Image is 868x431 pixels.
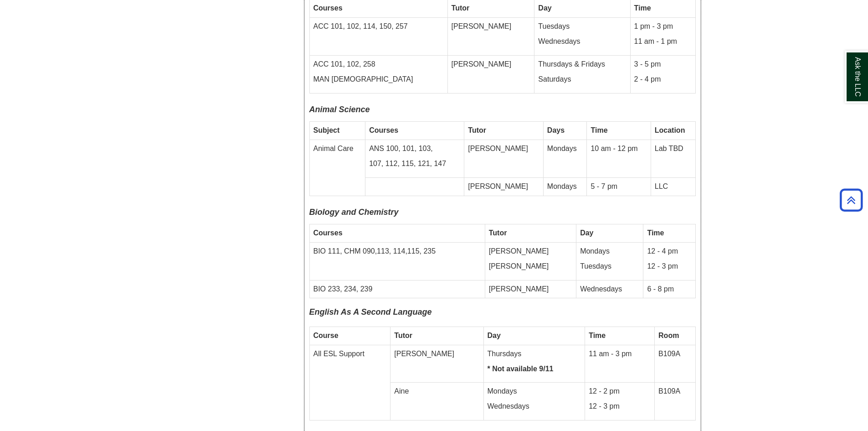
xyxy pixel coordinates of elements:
td: [PERSON_NAME] [485,280,576,298]
td: B109A [655,383,695,421]
td: [PERSON_NAME] [464,177,543,196]
p: [PERSON_NAME] [489,261,572,272]
td: 6 - 8 pm [643,280,695,298]
p: Wednesdays [488,401,581,412]
strong: Tutor [394,332,412,339]
strong: Room [658,332,679,339]
td: ACC 101, 102, 114, 150, 257 [309,18,447,56]
td: [PERSON_NAME] [464,140,543,178]
td: BIO 111, CHM 090,113, 114,115, 235 [309,242,485,280]
strong: Course [313,332,339,339]
p: ACC 101, 102, 258 [313,59,444,70]
p: Mondays [580,246,639,257]
td: Mondays [543,140,587,178]
font: Biology and Chemistry [309,208,399,217]
p: 12 - 4 pm [647,246,691,257]
td: [PERSON_NAME] [390,345,483,383]
strong: Tutor [489,229,507,237]
p: MAN [DEMOGRAPHIC_DATA] [313,74,444,85]
td: LLC [651,177,695,196]
td: 5 - 7 pm [587,177,651,196]
strong: Time [634,4,651,12]
p: [PERSON_NAME] [489,246,572,257]
strong: Courses [313,229,343,237]
td: Aine [390,383,483,421]
strong: Tutor [468,126,486,134]
p: Lab TBD [655,144,692,154]
strong: Time [589,332,606,339]
td: All ESL Support [309,345,390,420]
td: B109A [655,345,695,383]
p: Wednesdays [538,36,626,47]
p: 11 am - 3 pm [589,349,651,359]
td: BIO 233, 234, 239 [309,280,485,298]
strong: Time [647,229,664,237]
strong: Courses [313,4,343,12]
strong: Day [580,229,593,237]
td: [PERSON_NAME] [447,18,534,56]
strong: Tutor [452,4,470,12]
a: Back to Top [837,194,866,206]
strong: Courses [369,126,398,134]
p: 12 - 3 pm [647,261,691,272]
p: 3 - 5 pm [634,59,692,70]
strong: Subject [313,126,340,134]
td: Wednesdays [576,280,643,298]
td: [PERSON_NAME] [447,56,534,93]
p: Tuesdays [538,21,626,32]
p: 1 pm - 3 pm [634,21,692,32]
p: 11 am - 1 pm [634,36,692,47]
b: Days [547,126,565,134]
strong: Time [591,126,607,134]
p: 2 - 4 pm [634,74,692,85]
p: Thursdays & Fridays [538,59,626,70]
p: Mondays [488,386,581,397]
strong: Day [488,332,501,339]
strong: * Not available 9/11 [488,365,554,373]
span: English As A Second Language [309,307,432,317]
b: Location [655,126,685,134]
p: ANS 100, 101, 103, [369,144,460,154]
i: Animal Science [309,105,370,114]
td: Mondays [543,177,587,196]
p: Saturdays [538,74,626,85]
p: 12 - 2 pm [589,386,651,397]
p: Tuesdays [580,261,639,272]
p: Thursdays [488,349,581,359]
p: 107, 112, 115, 121, 147 [369,159,460,169]
td: 10 am - 12 pm [587,140,651,178]
strong: Day [538,4,551,12]
p: 12 - 3 pm [589,401,651,412]
td: Animal Care [309,140,365,196]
